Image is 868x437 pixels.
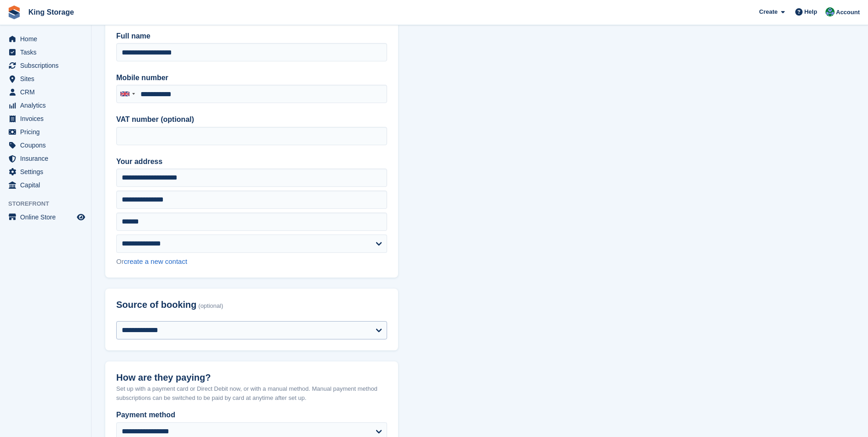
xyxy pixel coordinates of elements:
[116,372,387,383] h2: How are they paying?
[116,31,387,42] label: Full name
[116,300,197,310] span: Source of booking
[116,257,387,267] div: Or
[20,152,75,165] span: Insurance
[20,46,75,59] span: Tasks
[5,33,86,45] a: menu
[25,5,78,20] a: King Storage
[20,126,75,138] span: Pricing
[199,303,223,310] span: (optional)
[5,139,86,152] a: menu
[5,72,86,85] a: menu
[836,8,860,17] span: Account
[20,86,75,98] span: CRM
[20,139,75,152] span: Coupons
[20,112,75,125] span: Invoices
[75,212,86,223] a: Preview store
[116,114,387,125] label: VAT number (optional)
[5,86,86,98] a: menu
[20,99,75,112] span: Analytics
[20,165,75,178] span: Settings
[5,59,86,72] a: menu
[116,384,387,402] p: Set up with a payment card or Direct Debit now, or with a manual method. Manual payment method su...
[20,59,75,72] span: Subscriptions
[117,85,138,103] div: United Kingdom: +44
[20,72,75,85] span: Sites
[20,179,75,191] span: Capital
[5,46,86,59] a: menu
[20,33,75,45] span: Home
[5,152,86,165] a: menu
[5,211,86,224] a: menu
[5,112,86,125] a: menu
[5,165,86,178] a: menu
[116,72,387,83] label: Mobile number
[5,179,86,191] a: menu
[116,410,387,421] label: Payment method
[5,126,86,138] a: menu
[20,211,75,224] span: Online Store
[124,257,187,265] a: create a new contact
[759,7,777,16] span: Create
[7,5,21,19] img: stora-icon-8386f47178a22dfd0bd8f6a31ec36ba5ce8667c1dd55bd0f319d3a0aa187defe.svg
[5,99,86,112] a: menu
[116,156,387,167] label: Your address
[825,7,835,16] img: John King
[8,199,91,208] span: Storefront
[804,7,817,16] span: Help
